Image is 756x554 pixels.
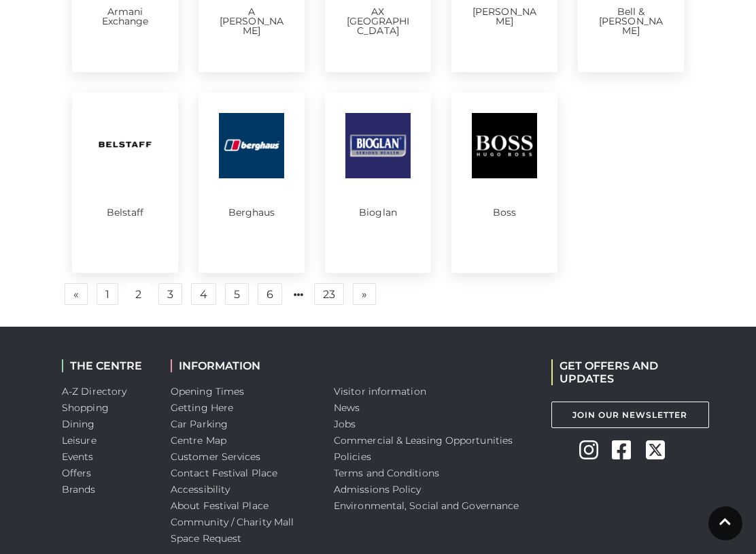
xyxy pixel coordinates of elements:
p: AX [GEOGRAPHIC_DATA] [345,7,411,35]
p: Bell & [PERSON_NAME] [598,7,664,35]
p: Bioglan [345,208,411,217]
a: Policies [334,451,371,463]
a: Opening Times [171,385,244,397]
p: Belstaff [92,208,158,217]
a: 23 [314,283,344,305]
a: A-Z Directory [62,385,126,397]
a: About Festival Place [171,500,269,512]
h2: GET OFFERS AND UPDATES [551,359,694,385]
a: Shopping [62,402,109,414]
a: Accessibility [171,483,230,495]
span: » [362,289,367,299]
a: Terms and Conditions [334,467,439,479]
h2: THE CENTRE [62,359,150,372]
a: Visitor information [334,385,426,397]
a: Jobs [334,418,356,430]
a: Car Parking [171,418,228,430]
a: 5 [225,283,249,305]
a: Getting Here [171,402,233,414]
a: Community / Charity Mall Space Request [171,516,294,544]
p: Armani Exchange [92,7,158,26]
a: 1 [97,283,118,305]
p: A [PERSON_NAME] [219,7,284,35]
a: Next [353,283,376,305]
p: Boss [472,208,537,217]
a: 2 [127,284,150,306]
a: Join Our Newsletter [551,402,709,428]
a: Events [62,451,94,463]
a: Offers [62,467,92,479]
a: Previous [65,283,88,305]
h2: INFORMATION [171,359,313,372]
a: Dining [62,418,95,430]
a: Contact Festival Place [171,467,277,479]
p: [PERSON_NAME] [472,7,537,26]
span: « [73,289,79,299]
p: Berghaus [219,208,284,217]
a: Customer Services [171,451,261,463]
a: 4 [191,283,216,305]
a: 3 [158,283,182,305]
a: News [334,402,360,414]
a: Commercial & Leasing Opportunities [334,434,513,446]
a: 6 [258,283,282,305]
a: Admissions Policy [334,483,422,495]
a: Brands [62,483,96,495]
a: Leisure [62,434,97,446]
a: Centre Map [171,434,226,446]
a: Environmental, Social and Governance [334,500,519,512]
